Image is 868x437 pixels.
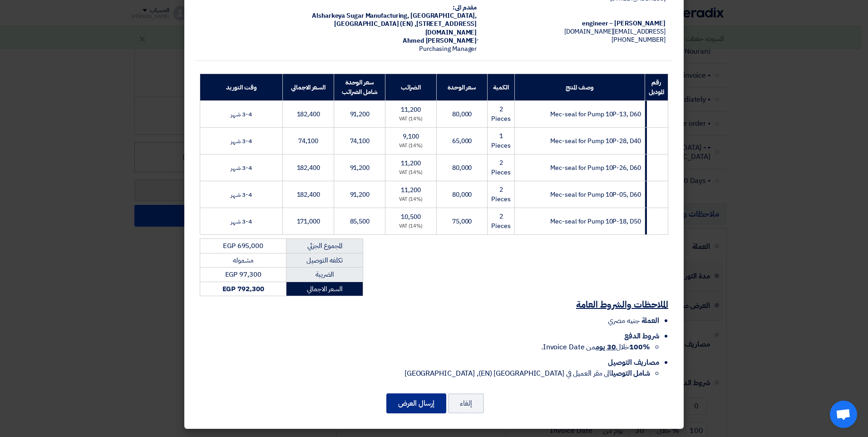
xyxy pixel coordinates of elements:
span: Mec-seal for Pump 10P-18, D50 [550,217,641,226]
span: Alsharkeya Sugar Manufacturing, [312,11,409,20]
span: ِAhmed [PERSON_NAME] [403,36,477,45]
span: 2 Pieces [491,104,510,124]
td: السعر الاجمالي [286,282,363,296]
span: 2 Pieces [491,158,510,177]
span: جنيه مصري [608,315,639,326]
th: الكمية [488,74,514,101]
span: 3-4 شهر [231,163,252,173]
td: EGP 695,000 [200,239,286,253]
th: السعر الاجمالي [282,74,334,101]
u: 30 يوم [596,342,616,353]
span: 11,200 [401,159,420,168]
span: 9,100 [403,132,419,141]
div: (14%) VAT [389,115,433,123]
span: 3-4 شهر [231,109,252,119]
span: 80,000 [452,109,472,119]
strong: 100% [629,342,650,353]
div: (14%) VAT [389,196,433,204]
div: (14%) VAT [389,142,433,150]
th: سعر الوحدة شامل الضرائب [334,74,385,101]
td: الضريبة [286,268,363,282]
span: 91,200 [350,163,370,173]
th: الضرائب [385,74,437,101]
span: 11,200 [401,105,420,114]
span: 2 Pieces [491,212,510,231]
span: 74,100 [298,136,318,146]
span: 80,000 [452,163,472,173]
span: [PHONE_NUMBER] [612,35,666,45]
th: وقت التوريد [200,74,283,101]
strong: مقدم الى: [453,3,477,12]
u: الملاحظات والشروط العامة [576,298,668,311]
button: إلغاء [448,393,484,413]
span: 1 Pieces [491,131,510,150]
span: 85,500 [350,217,370,226]
strong: شامل التوصيل [611,368,650,379]
span: العملة [641,315,659,326]
span: 65,000 [452,136,472,146]
span: 182,400 [297,109,320,119]
div: (14%) VAT [389,223,433,230]
li: الى مقر العميل في [GEOGRAPHIC_DATA] (EN), [GEOGRAPHIC_DATA] [200,368,650,379]
span: 91,200 [350,109,370,119]
span: 171,000 [297,217,320,226]
th: وصف المنتج [514,74,645,101]
span: Purchasing Manager [419,44,477,54]
div: [PERSON_NAME] – engineer [491,20,666,28]
button: إرسال العرض [386,393,446,413]
span: 3-4 شهر [231,190,252,199]
span: 10,500 [401,212,420,222]
span: Mec-seal for Pump 10P-26, D60 [550,163,641,173]
span: 11,200 [401,185,420,195]
span: 3-4 شهر [231,217,252,226]
span: [GEOGRAPHIC_DATA], [GEOGRAPHIC_DATA] (EN) ,[STREET_ADDRESS][DOMAIN_NAME] [334,11,477,37]
span: 2 Pieces [491,185,510,204]
span: 74,100 [350,136,370,146]
span: Mec-seal for Pump 10P-28, D40 [550,136,641,146]
span: شروط الدفع [624,331,659,342]
span: خلال من Invoice Date. [541,342,650,353]
td: تكلفه التوصيل [286,253,363,268]
div: (14%) VAT [389,169,433,177]
span: 3-4 شهر [231,136,252,146]
td: المجموع الجزئي [286,239,363,253]
span: 80,000 [452,190,472,199]
span: 182,400 [297,190,320,199]
span: EGP 97,300 [225,269,261,279]
span: Mec-seal for Pump 10P-05, D60 [550,190,641,199]
span: مصاريف التوصيل [608,357,659,368]
span: [EMAIL_ADDRESS][DOMAIN_NAME] [564,27,666,36]
span: 182,400 [297,163,320,173]
span: مشموله [233,255,253,265]
span: 75,000 [452,217,472,226]
th: رقم الموديل [645,74,668,101]
th: سعر الوحدة [436,74,488,101]
span: 91,200 [350,190,370,199]
a: Open chat [830,401,857,428]
strong: EGP 792,300 [222,284,264,294]
span: Mec-seal for Pump 10P-13, D60 [550,109,641,119]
